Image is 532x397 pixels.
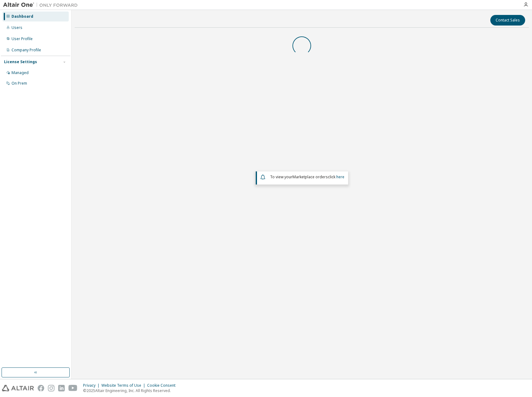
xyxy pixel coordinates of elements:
[101,383,147,388] div: Website Terms of Use
[490,15,525,26] button: Contact Sales
[4,59,37,64] div: License Settings
[58,385,65,391] img: linkedin.svg
[2,385,34,391] img: altair_logo.svg
[147,383,179,388] div: Cookie Consent
[38,385,44,391] img: facebook.svg
[12,25,22,30] div: Users
[3,2,81,8] img: Altair One
[12,81,27,86] div: On Prem
[12,36,33,41] div: User Profile
[12,48,41,53] div: Company Profile
[12,14,33,19] div: Dashboard
[270,174,344,180] span: To view your click
[292,174,328,180] em: Marketplace orders
[68,385,77,391] img: youtube.svg
[12,70,29,75] div: Managed
[48,385,54,391] img: instagram.svg
[83,388,179,393] p: © 2025 Altair Engineering, Inc. All Rights Reserved.
[336,174,344,180] a: here
[83,383,101,388] div: Privacy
